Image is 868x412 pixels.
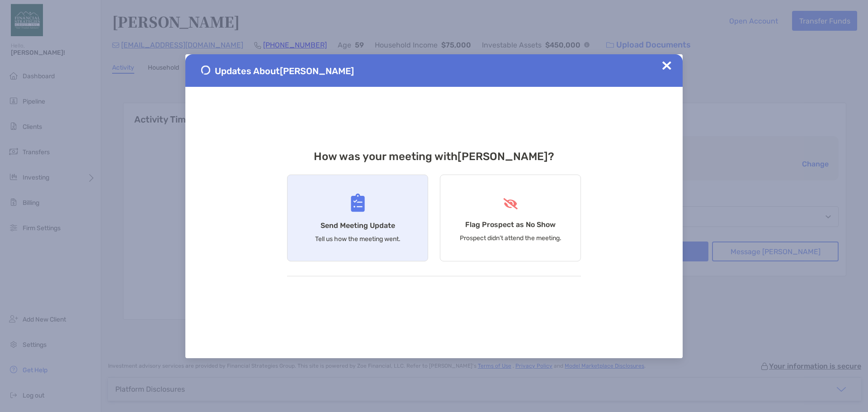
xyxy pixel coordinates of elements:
[287,150,581,163] h3: How was your meeting with [PERSON_NAME] ?
[215,66,354,76] span: Updates About [PERSON_NAME]
[315,235,401,243] p: Tell us how the meeting went.
[351,194,365,212] img: Send Meeting Update
[502,198,519,209] img: Flag Prospect as No Show
[201,66,210,75] img: Send Meeting Update 1
[465,220,556,229] h4: Flag Prospect as No Show
[662,61,671,70] img: Close Updates Zoe
[321,221,395,230] h4: Send Meeting Update
[460,234,561,242] p: Prospect didn’t attend the meeting.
